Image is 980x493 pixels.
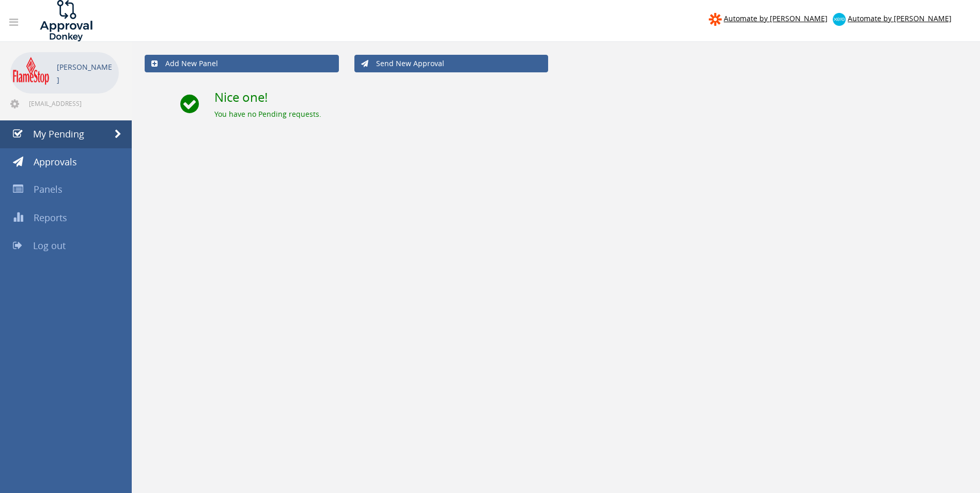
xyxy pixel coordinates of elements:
[145,55,339,72] a: Add New Panel
[354,55,549,72] a: Send New Approval
[833,13,846,26] img: xero-logo.png
[214,90,967,104] h2: Nice one!
[29,99,117,107] span: [EMAIL_ADDRESS][DOMAIN_NAME]
[34,183,63,195] span: Panels
[57,60,114,86] p: [PERSON_NAME]
[214,109,967,119] div: You have no Pending requests.
[34,211,67,224] span: Reports
[848,13,952,23] span: Automate by [PERSON_NAME]
[709,13,722,26] img: zapier-logomark.png
[724,13,828,23] span: Automate by [PERSON_NAME]
[34,156,77,168] span: Approvals
[33,128,84,140] span: My Pending
[33,239,66,252] span: Log out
